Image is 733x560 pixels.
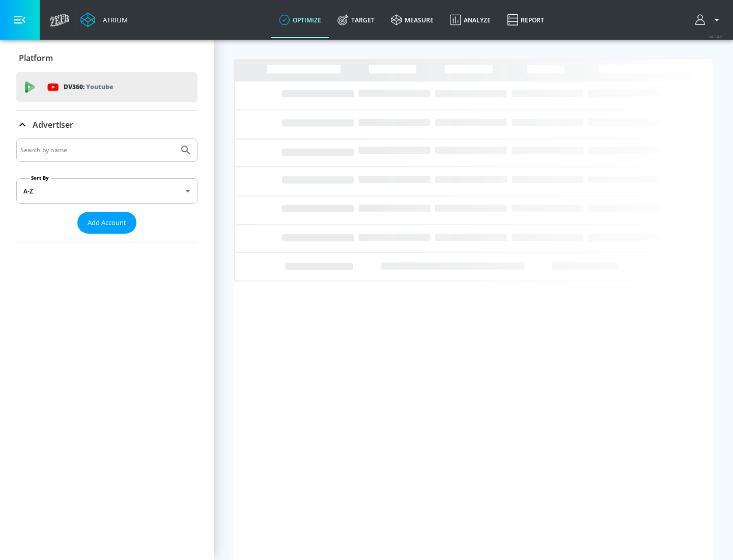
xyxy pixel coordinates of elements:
[16,178,198,204] div: A-Z
[77,212,136,234] button: Add Account
[16,138,198,242] div: Advertiser
[709,34,723,39] span: v 4.24.0
[19,52,53,64] p: Platform
[16,234,198,242] nav: list of Advertiser
[16,110,198,139] div: Advertiser
[33,119,73,130] p: Advertiser
[442,2,499,38] a: Analyze
[383,2,442,38] a: measure
[499,2,552,38] a: Report
[16,44,198,72] div: Platform
[329,2,383,38] a: Target
[64,81,113,93] p: DV360:
[16,72,198,102] div: DV360: Youtube
[86,81,113,92] p: Youtube
[29,175,51,181] label: Sort By
[80,12,128,27] a: Atrium
[99,15,128,24] div: Atrium
[88,217,126,229] span: Add Account
[271,2,329,38] a: optimize
[20,144,175,157] input: Search by name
